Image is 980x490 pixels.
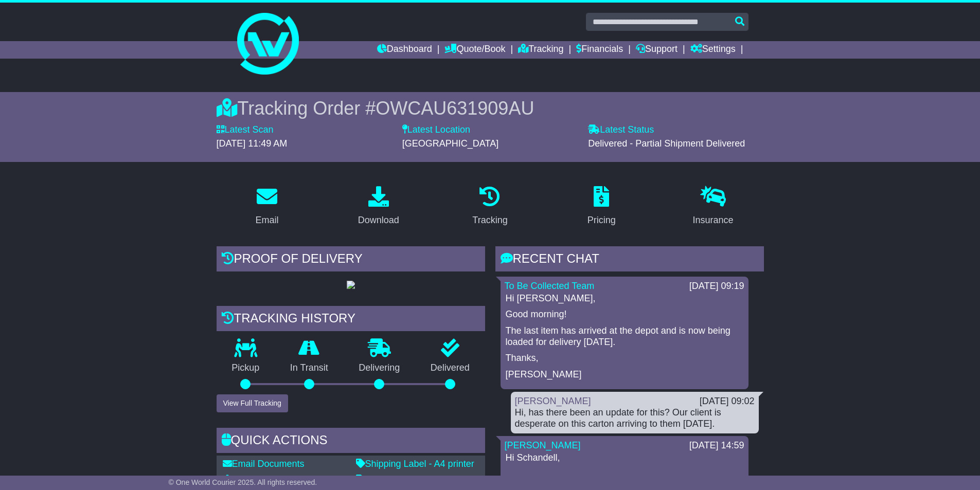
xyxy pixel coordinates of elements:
div: [DATE] 14:59 [689,440,744,451]
label: Latest Scan [217,124,274,136]
a: To Be Collected Team [505,281,595,291]
div: Insurance [693,213,734,227]
div: [DATE] 09:19 [689,281,744,292]
a: Pricing [581,183,622,231]
div: Hi, has there been an update for this? Our client is desperate on this carton arriving to them [D... [515,407,755,429]
a: Support [636,41,678,59]
label: Latest Location [402,124,470,136]
div: Tracking history [217,306,485,334]
p: Thanks, [506,353,743,364]
a: Download Documents [223,475,323,485]
p: Delivering [344,362,416,374]
span: [GEOGRAPHIC_DATA] [402,138,498,149]
div: Pricing [587,213,616,227]
div: Quick Actions [217,428,485,456]
div: Download [358,213,399,227]
a: Insurance [686,183,740,231]
p: Good morning! [506,309,743,320]
div: Tracking [472,213,507,227]
a: Tracking [518,41,563,59]
div: [DATE] 09:02 [700,396,755,407]
a: Financials [576,41,623,59]
a: Dashboard [377,41,432,59]
span: OWCAU631909AU [376,98,534,119]
div: RECENT CHAT [495,246,764,274]
div: Proof of Delivery [217,246,485,274]
a: [PERSON_NAME] [505,440,581,450]
a: Quote/Book [444,41,505,59]
a: Email [248,183,285,231]
img: GetPodImage [347,281,355,289]
span: Delivered - Partial Shipment Delivered [588,138,745,149]
button: View Full Tracking [217,394,288,412]
span: © One World Courier 2025. All rights reserved. [169,478,317,486]
a: Tracking [466,183,514,231]
a: Settings [690,41,736,59]
p: Pickup [217,362,275,374]
a: Email Documents [223,459,305,469]
p: The last item has arrived at the depot and is now being loaded for delivery [DATE]. [506,325,743,348]
p: In Transit [275,362,344,374]
a: Shipping Label - A4 printer [356,459,474,469]
p: [PERSON_NAME] [506,369,743,380]
div: Tracking Order # [217,97,764,119]
a: [PERSON_NAME] [515,396,591,406]
p: Delivered [415,362,485,374]
p: Hi [PERSON_NAME], [506,293,743,304]
div: Email [255,213,278,227]
a: Download [351,183,406,231]
span: [DATE] 11:49 AM [217,138,288,149]
label: Latest Status [588,124,654,136]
